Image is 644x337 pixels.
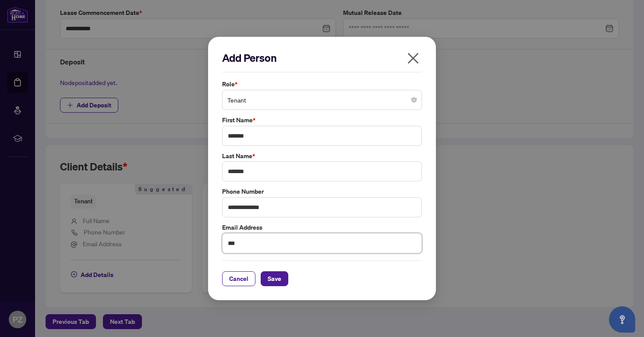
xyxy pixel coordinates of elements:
span: close-circle [411,97,417,103]
h2: Add Person [222,51,422,65]
span: Tenant [227,92,417,108]
span: Cancel [229,272,248,286]
button: Open asap [609,306,635,333]
label: Last Name [222,151,422,161]
label: Email Address [222,223,422,232]
label: First Name [222,115,422,125]
button: Cancel [222,271,255,286]
label: Role [222,79,422,89]
label: Phone Number [222,187,422,196]
span: close [406,51,420,65]
span: Save [268,272,281,286]
button: Save [261,271,288,286]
